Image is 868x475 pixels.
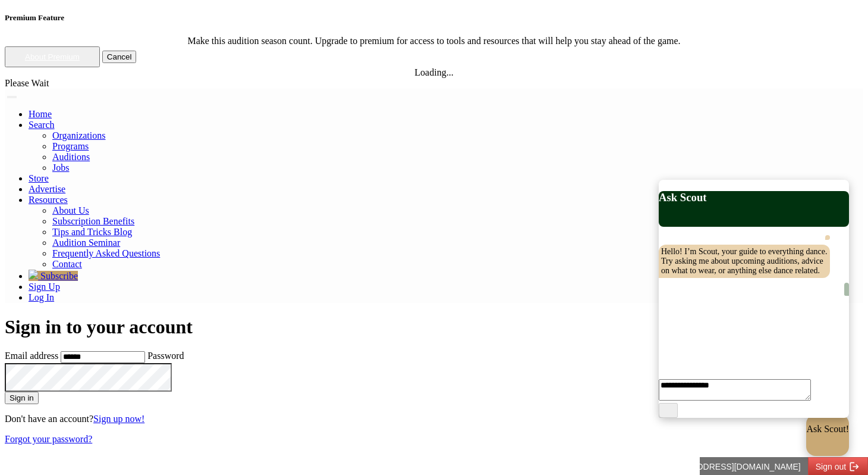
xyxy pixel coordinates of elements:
[5,13,863,23] h5: Premium Feature
[25,52,80,61] a: About Premium
[5,36,863,46] div: Make this audition season count. Upgrade to premium for access to tools and resources that will h...
[29,282,60,292] a: Sign Up
[29,184,65,194] a: Advertise
[52,152,90,162] a: Auditions
[52,259,82,269] a: Contact
[116,5,146,14] span: Sign out
[147,351,184,361] label: Password
[5,434,92,444] a: Forgot your password?
[5,392,39,404] button: Sign in
[29,130,863,173] ul: Resources
[29,120,55,130] a: Search
[7,96,17,98] button: Toggle navigation
[806,424,849,435] p: Ask Scout!
[29,292,54,302] a: Log In
[29,109,52,119] a: Home
[661,247,828,275] span: Hello! I’m Scout, your guide to everything dance. Try asking me about upcoming auditions, advice ...
[29,173,49,183] a: Store
[29,270,38,279] img: gem.svg
[659,191,849,204] h3: Ask Scout
[5,414,863,424] p: Don't have an account?
[52,141,89,151] a: Programs
[29,205,863,270] ul: Resources
[52,237,120,248] a: Audition Seminar
[52,216,134,226] a: Subscription Benefits
[52,162,69,173] a: Jobs
[29,195,68,205] a: Resources
[414,67,453,77] span: Loading...
[52,205,89,215] a: About Us
[40,271,78,281] span: Subscribe
[52,248,160,258] a: Frequently Asked Questions
[52,130,105,140] a: Organizations
[102,51,137,63] button: Cancel
[93,414,144,424] a: Sign up now!
[52,227,132,237] a: Tips and Tricks Blog
[5,316,863,338] h1: Sign in to your account
[5,78,863,89] div: Please Wait
[5,351,58,361] label: Email address
[29,271,78,281] a: Subscribe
